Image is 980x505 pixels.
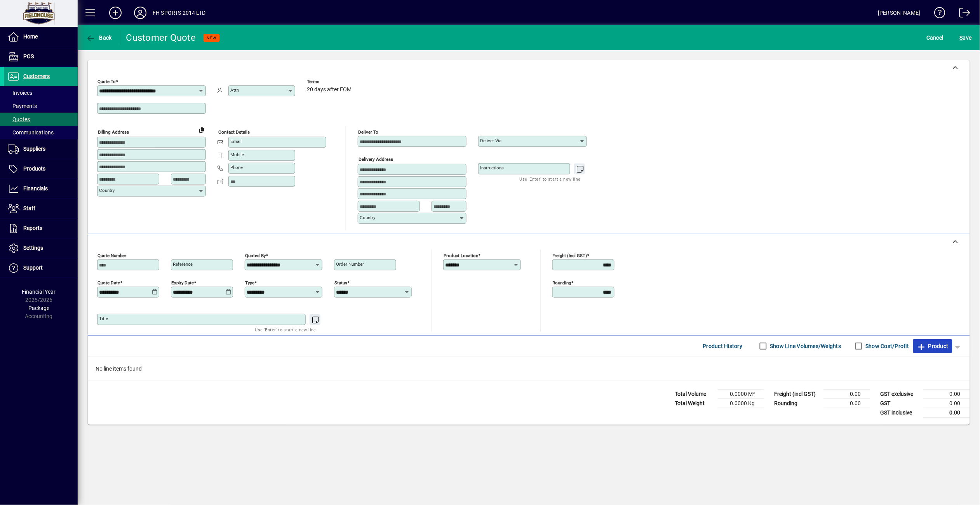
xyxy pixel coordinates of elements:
mat-label: Instructions [480,165,504,171]
div: FH SPORTS 2014 LTD [153,7,205,19]
mat-label: Expiry date [171,280,194,285]
div: Customer Quote [126,31,196,44]
button: Product [913,339,952,353]
td: Freight (incl GST) [771,389,824,399]
td: 0.00 [923,399,970,408]
span: Communications [8,129,54,136]
td: 0.0000 Kg [718,399,764,408]
mat-label: Email [230,139,242,144]
span: NEW [207,35,216,40]
mat-label: Deliver To [358,129,378,135]
button: Add [103,6,128,20]
button: Product History [700,339,746,353]
mat-label: Quoted by [245,252,266,258]
span: Settings [23,245,43,251]
mat-label: Quote date [97,280,120,285]
a: Communications [4,126,78,139]
a: Quotes [4,113,78,126]
mat-label: Phone [230,165,243,170]
mat-label: Rounding [553,280,571,285]
span: Reports [23,225,42,231]
button: Save [958,31,974,45]
mat-label: Product location [444,252,478,258]
mat-label: Country [360,215,375,220]
span: Product History [703,340,743,352]
mat-label: Mobile [230,152,244,157]
a: Payments [4,99,78,113]
app-page-header-button: Back [78,31,120,45]
a: Financials [4,179,78,199]
span: Payments [8,103,37,109]
button: Back [84,31,114,45]
td: Rounding [771,399,824,408]
button: Cancel [925,31,946,45]
a: Invoices [4,86,78,99]
label: Show Cost/Profit [864,342,909,350]
a: Support [4,258,78,278]
a: Home [4,27,78,47]
a: Staff [4,199,78,218]
span: Products [23,165,45,172]
mat-label: Quote To [97,79,116,84]
span: ave [960,31,972,44]
label: Show Line Volumes/Weights [769,342,841,350]
div: [PERSON_NAME] [878,7,921,19]
a: Suppliers [4,139,78,159]
button: Profile [128,6,153,20]
span: Invoices [8,90,32,96]
span: 20 days after EOM [307,87,352,93]
a: Settings [4,239,78,258]
span: Support [23,265,43,271]
td: 0.00 [824,399,870,408]
mat-label: Order number [336,261,364,267]
mat-label: Country [99,188,115,193]
td: GST [877,399,923,408]
mat-label: Attn [230,87,239,93]
a: Reports [4,219,78,238]
a: Knowledge Base [928,2,945,27]
td: Total Volume [671,389,718,399]
span: POS [23,53,34,59]
span: Terms [307,79,353,84]
td: 0.00 [824,389,870,399]
td: 0.00 [923,408,970,418]
mat-label: Reference [173,261,193,267]
span: Staff [23,205,35,211]
div: No line items found [88,357,970,381]
td: GST inclusive [877,408,923,418]
a: Logout [953,2,970,27]
span: Customers [23,73,50,79]
span: Financials [23,185,48,192]
td: GST exclusive [877,389,923,399]
span: S [960,35,963,41]
span: Package [28,305,49,311]
span: Back [86,35,112,41]
td: 0.0000 M³ [718,389,764,399]
mat-label: Quote number [97,252,126,258]
mat-label: Freight (incl GST) [553,252,587,258]
span: Suppliers [23,146,45,152]
mat-hint: Use 'Enter' to start a new line [520,174,581,183]
mat-label: Title [99,316,108,321]
mat-label: Status [334,280,347,285]
span: Product [917,340,949,352]
span: Cancel [927,31,944,44]
button: Copy to Delivery address [195,124,208,136]
mat-hint: Use 'Enter' to start a new line [255,325,316,334]
td: 0.00 [923,389,970,399]
a: Products [4,159,78,179]
mat-label: Deliver via [480,138,501,143]
span: Quotes [8,116,30,122]
span: Home [23,33,38,40]
span: Financial Year [22,289,56,295]
a: POS [4,47,78,66]
mat-label: Type [245,280,254,285]
td: Total Weight [671,399,718,408]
